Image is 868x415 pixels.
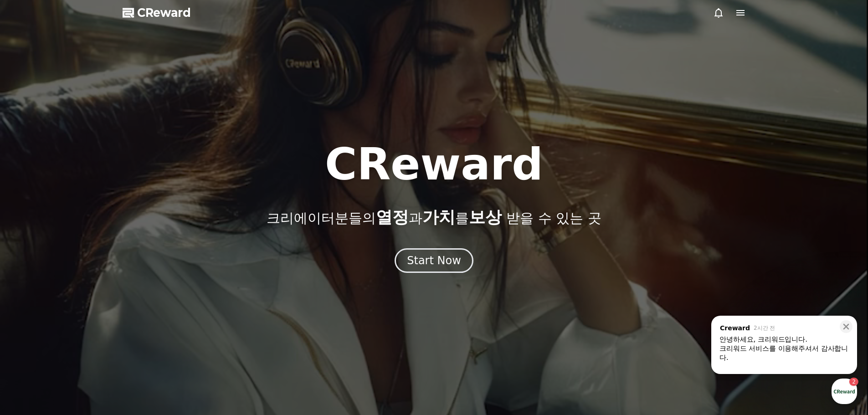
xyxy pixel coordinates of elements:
[395,248,473,273] button: Start Now
[469,208,502,226] span: 보상
[395,257,473,266] a: Start Now
[376,208,409,226] span: 열정
[407,253,461,268] div: Start Now
[137,5,191,20] span: CReward
[267,208,601,226] p: 크리에이터분들의 과 를 받을 수 있는 곳
[422,208,455,226] span: 가치
[123,5,191,20] a: CReward
[325,143,543,186] h1: CReward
